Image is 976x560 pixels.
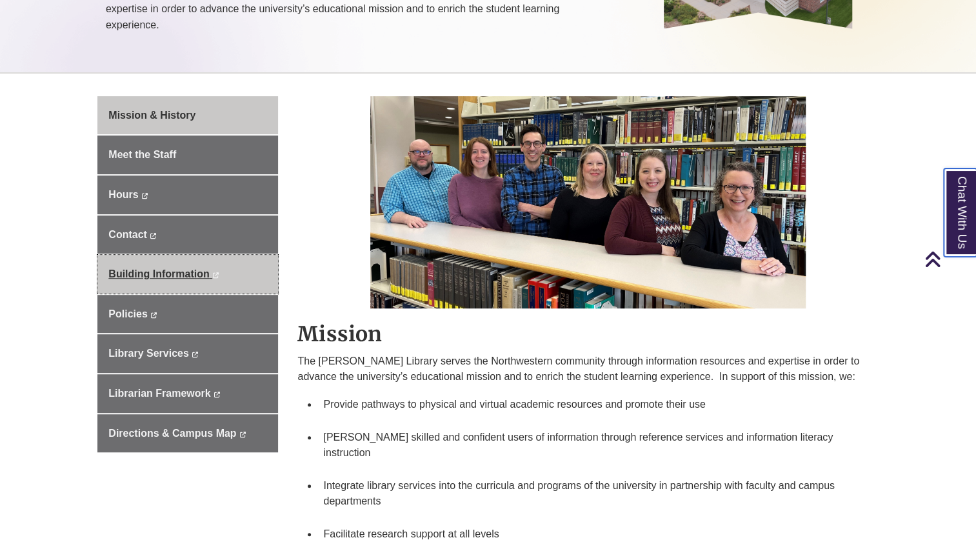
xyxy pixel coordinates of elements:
[297,354,878,385] p: The [PERSON_NAME] Library serves the Northwestern community through information resources and exp...
[97,96,278,135] a: Mission & History
[141,193,148,199] i: This link opens in a new window
[97,295,278,334] a: Policies
[108,149,176,160] span: Meet the Staff
[323,526,873,542] p: Facilitate research support at all levels
[924,250,973,268] a: Back to Top
[192,352,199,357] i: This link opens in a new window
[108,229,147,240] span: Contact
[212,272,219,278] i: This link opens in a new window
[108,110,195,121] span: Mission & History
[150,233,157,239] i: This link opens in a new window
[323,430,873,461] p: [PERSON_NAME] skilled and confident users of information through reference services and informati...
[239,432,246,437] i: This link opens in a new window
[108,268,209,279] span: Building Information
[108,348,189,359] span: Library Services
[323,478,873,509] p: Integrate library services into the curricula and programs of the university in partnership with ...
[97,414,278,453] a: Directions & Campus Map
[97,255,278,294] a: Building Information
[150,312,157,318] i: This link opens in a new window
[323,397,873,412] p: Provide pathways to physical and virtual academic resources and promote their use
[108,189,138,200] span: Hours
[108,308,147,319] span: Policies
[297,321,381,347] strong: Mission
[97,135,278,174] a: Meet the Staff
[97,374,278,413] a: Librarian Framework
[108,388,210,399] span: Librarian Framework
[97,96,278,452] div: Guide Page Menu
[370,96,806,309] img: Berntsen Library Staff Directory
[97,334,278,373] a: Library Services
[97,175,278,214] a: Hours
[108,428,236,439] span: Directions & Campus Map
[97,215,278,254] a: Contact
[214,392,221,397] i: This link opens in a new window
